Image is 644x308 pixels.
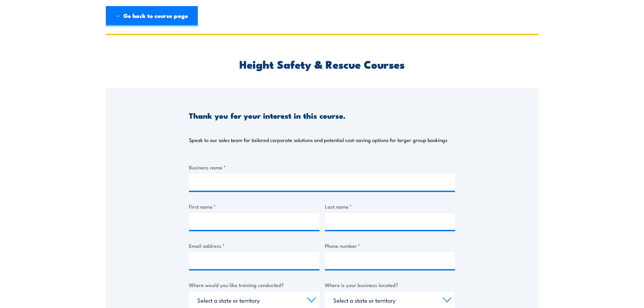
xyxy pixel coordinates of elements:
label: Phone number [325,242,455,250]
label: Where is your business located? [325,281,455,289]
label: Last name [325,203,455,210]
h2: Height Safety & Rescue Courses [189,59,455,69]
a: ← Go back to course page [106,6,198,26]
label: First name [189,203,319,210]
p: Speak to our sales team for tailored corporate solutions and potential cost-saving options for la... [189,137,447,143]
h3: Thank you for your interest in this course. [189,112,345,119]
label: Where would you like training conducted? [189,281,319,289]
label: Business name [189,163,455,171]
label: Email address [189,242,319,250]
